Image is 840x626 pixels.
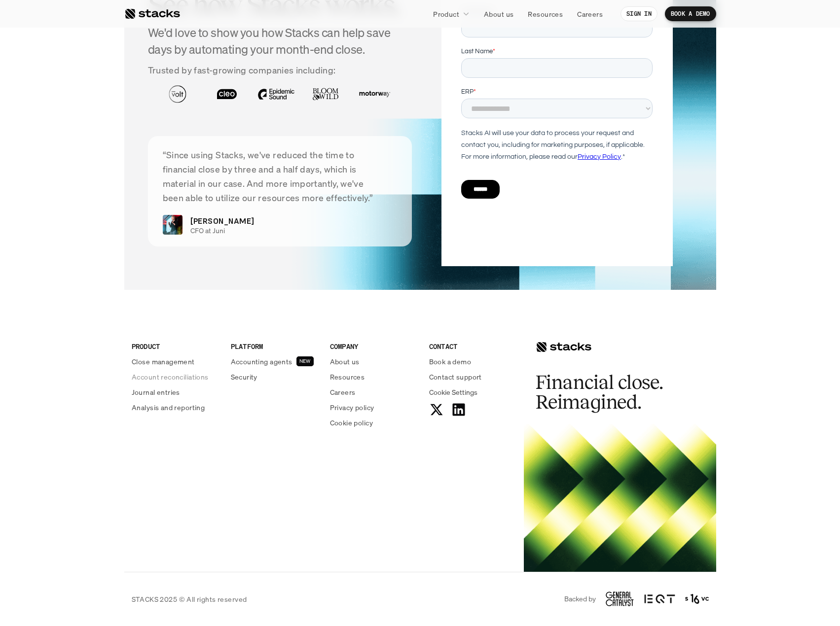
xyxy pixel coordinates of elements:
[429,372,516,382] a: Contact support
[564,595,596,603] p: Backed by
[626,10,652,17] p: SIGN IN
[665,6,716,21] a: BOOK A DEMO
[132,402,219,413] a: Analysis and reporting
[429,372,482,382] p: Contact support
[132,372,209,382] p: Account reconciliations
[190,227,389,235] p: CFO at Juni
[478,5,519,23] a: About us
[621,6,657,21] a: SIGN IN
[429,356,472,367] p: Book a demo
[330,402,374,413] p: Privacy policy
[132,594,247,604] p: STACKS 2025 © All rights reserved
[190,215,255,227] p: [PERSON_NAME]
[528,9,563,19] p: Resources
[132,372,219,382] a: Account reconciliations
[231,341,318,351] p: PLATFORM
[571,5,609,23] a: Careers
[429,341,516,351] p: CONTACT
[132,387,180,397] p: Journal entries
[231,356,292,367] p: Accounting agents
[330,387,356,397] p: Careers
[231,372,318,382] a: Security
[671,10,710,17] p: BOOK A DEMO
[330,356,360,367] p: About us
[231,356,318,367] a: Accounting agentsNEW
[330,417,417,428] a: Cookie policy
[330,341,417,351] p: COMPANY
[484,9,513,19] p: About us
[132,356,195,367] p: Close management
[148,63,412,77] p: Trusted by fast-growing companies including:
[577,9,603,19] p: Careers
[132,356,219,367] a: Close management
[330,356,417,367] a: About us
[132,387,219,397] a: Journal entries
[433,9,459,19] p: Product
[522,5,569,23] a: Resources
[231,372,257,382] p: Security
[536,373,684,412] h2: Financial close. Reimagined.
[132,341,219,351] p: PRODUCT
[330,372,365,382] p: Resources
[132,402,205,413] p: Analysis and reporting
[429,356,516,367] a: Book a demo
[429,387,477,397] span: Cookie Settings
[330,372,417,382] a: Resources
[330,387,417,397] a: Careers
[330,417,373,428] p: Cookie policy
[299,358,311,364] h2: NEW
[148,25,412,58] h4: We'd love to show you how Stacks can help save days by automating your month-end close.
[429,387,477,397] button: Cookie Trigger
[330,402,417,413] a: Privacy policy
[163,148,398,205] p: “Since using Stacks, we've reduced the time to financial close by three and a half days, which is...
